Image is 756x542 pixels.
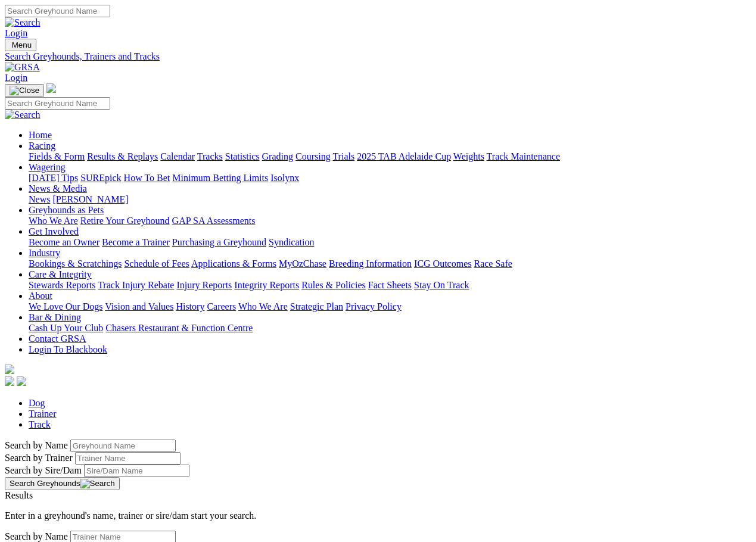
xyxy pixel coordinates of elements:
p: Enter in a greyhound's name, trainer or sire/dam start your search. [5,510,751,521]
a: Bar & Dining [29,312,81,322]
button: Toggle navigation [5,39,36,51]
a: MyOzChase [279,258,326,269]
a: [DATE] Tips [29,173,78,183]
a: Get Involved [29,226,79,236]
a: Become an Owner [29,237,99,247]
a: About [29,291,52,301]
a: Grading [262,151,293,161]
input: Search by Trainer name [75,452,181,465]
a: Search Greyhounds, Trainers and Tracks [5,51,751,62]
a: Rules & Policies [301,280,366,290]
a: [PERSON_NAME] [52,194,128,204]
input: Search [5,97,110,110]
img: logo-grsa-white.png [5,365,14,374]
a: Schedule of Fees [124,258,189,269]
a: Injury Reports [176,280,232,290]
label: Search by Name [5,531,68,541]
a: Weights [453,151,484,161]
a: Stay On Track [414,280,469,290]
a: Integrity Reports [234,280,299,290]
a: Fact Sheets [368,280,412,290]
a: Stewards Reports [29,280,95,290]
div: About [29,301,751,312]
a: Login To Blackbook [29,344,107,354]
a: Minimum Betting Limits [172,173,268,183]
a: GAP SA Assessments [172,216,256,226]
label: Search by Trainer [5,453,73,463]
a: Chasers Restaurant & Function Centre [105,323,253,333]
a: Contact GRSA [29,334,86,344]
a: News & Media [29,183,87,194]
div: Bar & Dining [29,323,751,334]
div: Racing [29,151,751,162]
a: Race Safe [474,258,512,269]
button: Search Greyhounds [5,477,120,490]
div: Results [5,490,751,501]
a: Who We Are [29,216,78,226]
a: Retire Your Greyhound [80,216,170,226]
a: Greyhounds as Pets [29,205,104,215]
a: 2025 TAB Adelaide Cup [357,151,451,161]
a: Coursing [295,151,331,161]
a: Cash Up Your Club [29,323,103,333]
div: Industry [29,258,751,269]
a: Results & Replays [87,151,158,161]
img: twitter.svg [17,376,26,386]
a: ICG Outcomes [414,258,471,269]
a: Statistics [225,151,260,161]
a: History [176,301,204,312]
a: Calendar [160,151,195,161]
a: Track Injury Rebate [98,280,174,290]
input: Search by Sire/Dam name [84,465,189,477]
div: Wagering [29,173,751,183]
label: Search by Name [5,440,68,450]
input: Search [5,5,110,17]
img: logo-grsa-white.png [46,83,56,93]
a: Bookings & Scratchings [29,258,122,269]
a: Care & Integrity [29,269,92,279]
a: Trials [332,151,354,161]
div: News & Media [29,194,751,205]
a: Fields & Form [29,151,85,161]
a: Login [5,73,27,83]
a: Privacy Policy [346,301,402,312]
a: How To Bet [124,173,170,183]
a: We Love Our Dogs [29,301,102,312]
a: Syndication [269,237,314,247]
img: Search [5,17,41,28]
a: Wagering [29,162,66,172]
a: Track [29,419,51,429]
span: Menu [12,41,32,49]
a: Breeding Information [329,258,412,269]
a: Trainer [29,409,57,419]
a: Track Maintenance [487,151,560,161]
a: Racing [29,141,55,151]
a: Applications & Forms [191,258,276,269]
img: GRSA [5,62,40,73]
img: Close [10,86,39,95]
a: Industry [29,248,60,258]
a: Vision and Values [105,301,173,312]
a: Purchasing a Greyhound [172,237,266,247]
input: Search by Greyhound name [70,440,176,452]
a: Tracks [197,151,223,161]
img: facebook.svg [5,376,14,386]
div: Care & Integrity [29,280,751,291]
div: Get Involved [29,237,751,248]
a: Become a Trainer [102,237,170,247]
a: Who We Are [238,301,288,312]
img: Search [5,110,41,120]
a: SUREpick [80,173,121,183]
a: Home [29,130,52,140]
a: Login [5,28,27,38]
a: Careers [207,301,236,312]
a: Strategic Plan [290,301,343,312]
img: Search [80,479,115,488]
a: Dog [29,398,45,408]
a: News [29,194,50,204]
div: Greyhounds as Pets [29,216,751,226]
button: Toggle navigation [5,84,44,97]
a: Isolynx [270,173,299,183]
label: Search by Sire/Dam [5,465,82,475]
